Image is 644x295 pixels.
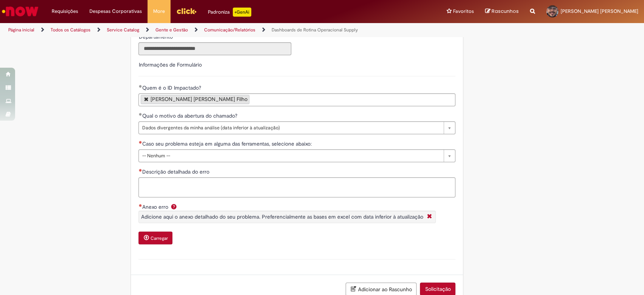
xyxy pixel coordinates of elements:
[453,8,474,15] span: Favoritos
[8,27,34,33] a: Página inicial
[169,203,178,210] span: Ajuda para Anexo erro
[138,113,142,116] span: Obrigatório Preenchido
[142,168,211,175] span: Descrição detalhada do erro
[561,8,638,14] span: [PERSON_NAME] [PERSON_NAME]
[155,27,188,33] a: Gente e Gestão
[150,96,247,102] div: [PERSON_NAME] [PERSON_NAME] Filho
[492,8,519,15] span: Rascunhos
[142,84,202,91] span: Quem é o ID Impactado?
[138,231,172,244] button: Carregar anexo de Anexo erro Required
[485,8,519,15] a: Rascunhos
[138,169,142,172] span: Necessários
[138,177,455,197] textarea: Descrição detalhada do erro
[272,27,358,33] a: Dashboards de Rotina Operacional Supply
[1,4,40,19] img: ServiceNow
[89,8,142,15] span: Despesas Corporativas
[6,23,424,37] ul: Trilhas de página
[138,141,142,144] span: Necessários
[142,150,440,162] span: -- Nenhum --
[52,8,78,15] span: Requisições
[142,122,440,134] span: Dados divergentes da minha análise (data inferior à atualização)
[142,140,313,147] span: Caso seu problema esteja em alguma das ferramentas, selecione abaixo:
[138,42,291,55] input: Departamento
[51,27,91,33] a: Todos os Catálogos
[233,8,251,17] p: +GenAi
[204,27,255,33] a: Comunicação/Relatórios
[208,8,251,17] div: Padroniza
[142,112,238,119] span: Qual o motivo da abertura do chamado?
[138,85,142,88] span: Obrigatório Preenchido
[142,203,169,210] span: Anexo erro
[107,27,139,33] a: Service Catalog
[153,8,165,15] span: More
[138,61,201,68] label: Informações de Formulário
[138,204,142,207] span: Necessários
[144,96,148,101] a: Remover Joao Melo Americo Silva Filho de Quem é o ID Impactado?
[150,235,168,241] small: Carregar
[425,213,433,221] i: Fechar More information Por question_anexo_erro
[141,213,423,220] span: Adicione aqui o anexo detalhado do seu problema. Preferencialmente as bases em excel com data inf...
[138,33,174,40] span: Somente leitura - Departamento
[176,5,197,17] img: click_logo_yellow_360x200.png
